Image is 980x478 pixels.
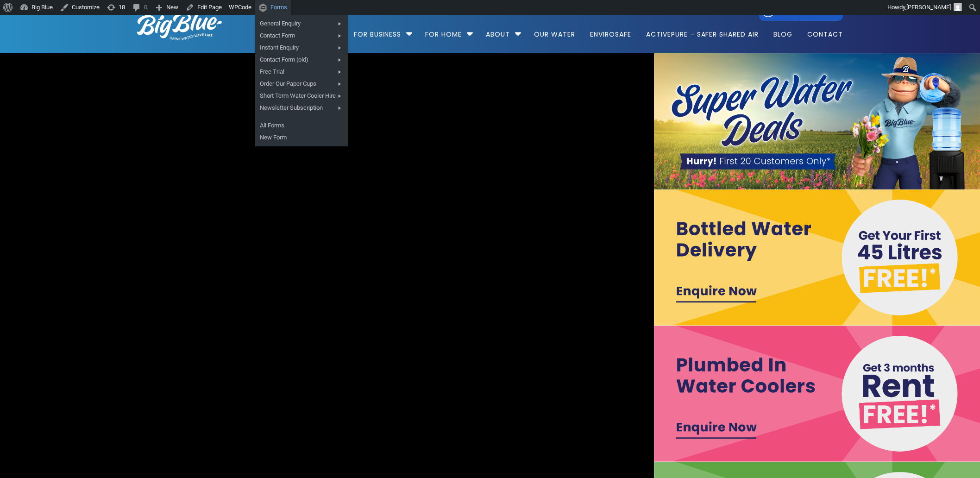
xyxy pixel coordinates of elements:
a: Order Our Paper Cups [255,78,348,90]
a: Instant Enquiry [255,42,348,54]
a: General Enquiry [255,18,348,30]
a: Contact Form [255,30,348,42]
a: Contact Form (old) [255,54,348,66]
a: All Forms [255,119,348,132]
a: Short Term Water Cooler Hire [255,90,348,102]
a: Newsletter Subscription [255,102,348,114]
a: Free Trial [255,66,348,78]
img: logo [137,13,222,40]
a: New Form [255,132,348,144]
span: [PERSON_NAME] [906,4,951,11]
